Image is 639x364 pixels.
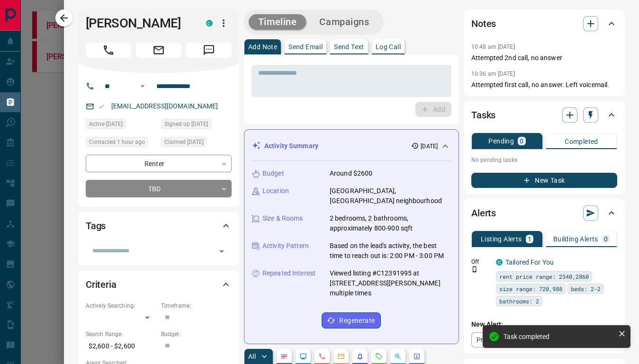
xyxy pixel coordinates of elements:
p: No pending tasks [471,153,617,167]
h2: Tags [86,218,106,233]
p: [DATE] [421,142,438,151]
a: [EMAIL_ADDRESS][DOMAIN_NAME] [111,102,218,110]
h1: [PERSON_NAME] [86,16,192,31]
p: Listing Alerts [481,236,522,242]
h2: Notes [471,16,496,31]
p: Search Range: [86,330,156,338]
p: 10:48 am [DATE] [471,44,515,50]
p: Size & Rooms [262,213,303,223]
div: Activity Summary[DATE] [252,137,451,155]
p: Viewed listing #C12391995 at [STREET_ADDRESS][PERSON_NAME] multiple times [330,268,451,298]
div: Tags [86,214,232,237]
svg: Emails [337,353,345,360]
p: Location [262,186,289,196]
div: Wed Sep 10 2025 [86,119,156,132]
p: Add Note [248,44,277,50]
h2: Criteria [86,277,117,292]
svg: Requests [375,353,383,360]
p: Timeframe: [161,302,232,310]
button: New Task [471,173,617,188]
p: 0 [604,236,608,242]
span: Signed up [DATE] [164,119,208,129]
p: Budget: [161,330,232,338]
div: condos.ca [206,20,213,27]
button: Open [137,80,148,92]
button: Timeline [249,14,306,30]
p: Around $2600 [330,169,373,178]
button: Regenerate [322,312,381,328]
p: Attempted 2nd call, no answer [471,53,617,63]
p: Activity Summary [264,141,318,151]
h2: Alerts [471,205,496,221]
svg: Email Valid [98,103,105,110]
p: Budget [262,169,284,178]
p: Off [471,257,490,266]
button: Open [215,245,228,258]
svg: Lead Browsing Activity [299,353,307,360]
div: Task completed [504,333,614,340]
svg: Calls [318,353,326,360]
p: Building Alerts [553,236,598,242]
p: 0 [520,138,523,144]
div: Notes [471,12,617,35]
span: Message [186,43,232,58]
p: Pending [488,138,514,144]
p: Log Call [376,44,401,50]
div: Tasks [471,104,617,126]
p: $2,600 - $2,600 [86,338,156,354]
span: Call [86,43,131,58]
div: TBD [86,180,232,197]
span: Active [DATE] [89,119,123,129]
p: All [248,353,256,360]
p: 1 [528,236,531,242]
p: Activity Pattern [262,241,309,251]
svg: Agent Actions [413,353,421,360]
span: rent price range: 2340,2860 [499,272,589,281]
span: Claimed [DATE] [164,137,204,147]
div: Alerts [471,202,617,224]
a: Property [471,332,520,347]
svg: Notes [280,353,288,360]
div: Fri Sep 12 2025 [86,137,156,150]
a: Tailored For You [505,258,554,266]
p: Send Email [288,44,323,50]
div: condos.ca [496,259,503,266]
p: New Alert: [471,320,617,329]
span: Email [136,43,181,58]
p: 2 bedrooms, 2 bathrooms, approximately 800-900 sqft [330,213,451,233]
svg: Opportunities [394,353,402,360]
p: 10:36 am [DATE] [471,71,515,77]
p: Send Text [334,44,364,50]
svg: Push Notification Only [471,266,478,273]
svg: Listing Alerts [356,353,364,360]
span: Contacted 1 hour ago [89,137,145,147]
p: [GEOGRAPHIC_DATA], [GEOGRAPHIC_DATA] neighbourhood [330,186,451,206]
p: Based on the lead's activity, the best time to reach out is: 2:00 PM - 3:00 PM [330,241,451,261]
button: Campaigns [310,14,378,30]
div: Renter [86,155,232,172]
div: Wed Sep 10 2025 [161,137,232,150]
span: beds: 2-2 [571,284,601,293]
p: Repeated Interest [262,268,315,278]
div: Criteria [86,273,232,296]
p: Actively Searching: [86,302,156,310]
div: Wed Sep 10 2025 [161,119,232,132]
span: bathrooms: 2 [499,296,539,306]
h2: Tasks [471,107,495,123]
span: size range: 720,988 [499,284,562,293]
p: Completed [565,138,598,145]
p: Attempted first call, no answer. Left voicemail. [471,80,617,90]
